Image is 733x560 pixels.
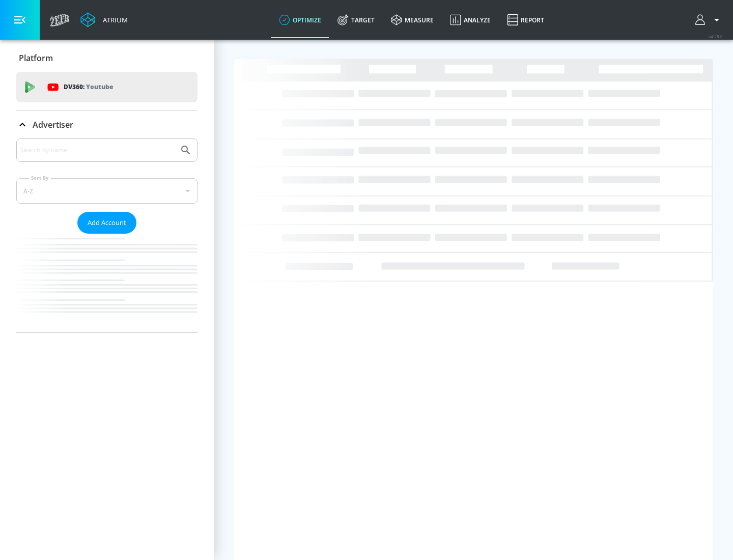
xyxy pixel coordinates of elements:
a: optimize [271,2,329,38]
div: DV360: Youtube [16,72,198,102]
span: Add Account [88,217,126,229]
a: Atrium [80,12,128,27]
label: Sort By [29,175,51,181]
div: Platform [16,44,198,72]
p: Youtube [86,81,113,92]
p: Advertiser [33,119,73,130]
a: Report [499,2,552,38]
a: Analyze [442,2,499,38]
div: Atrium [99,15,128,24]
nav: list of Advertiser [16,234,198,332]
p: Platform [19,52,53,64]
button: Add Account [77,212,136,234]
div: A-Z [16,178,198,204]
input: Search by name [20,144,175,157]
div: Advertiser [16,138,198,332]
a: Target [329,2,383,38]
span: v 4.28.0 [709,34,723,39]
a: measure [383,2,442,38]
p: DV360: [64,81,113,93]
div: Advertiser [16,110,198,139]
